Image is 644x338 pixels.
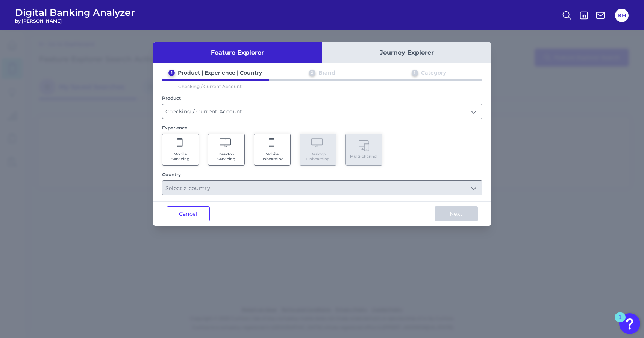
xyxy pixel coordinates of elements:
[258,152,286,161] span: Mobile Onboarding
[322,42,491,63] button: Journey Explorer
[162,95,482,101] div: Product
[153,42,322,63] button: Feature Explorer
[208,134,245,166] button: Desktop Servicing
[168,70,175,76] div: 1
[304,152,332,161] span: Desktop Onboarding
[615,9,629,22] button: KH
[435,206,478,221] button: Next
[15,7,135,18] span: Digital Banking Analyzer
[162,125,482,131] div: Experience
[350,154,377,159] span: Multi-channel
[162,134,199,166] button: Mobile Servicing
[300,134,336,166] button: Desktop Onboarding
[162,181,482,195] input: Select a country
[618,317,622,327] div: 1
[178,69,262,76] div: Product | Experience | Country
[619,313,640,334] button: Open Resource Center, 1 new notification
[167,206,210,221] button: Cancel
[162,84,258,89] p: Checking / Current Account
[162,172,482,177] div: Country
[309,70,315,76] div: 2
[15,18,135,24] span: by [PERSON_NAME]
[345,134,382,166] button: Multi-channel
[212,152,241,161] span: Desktop Servicing
[412,70,418,76] div: 3
[254,134,291,166] button: Mobile Onboarding
[166,152,195,161] span: Mobile Servicing
[421,69,446,76] div: Category
[318,69,335,76] div: Brand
